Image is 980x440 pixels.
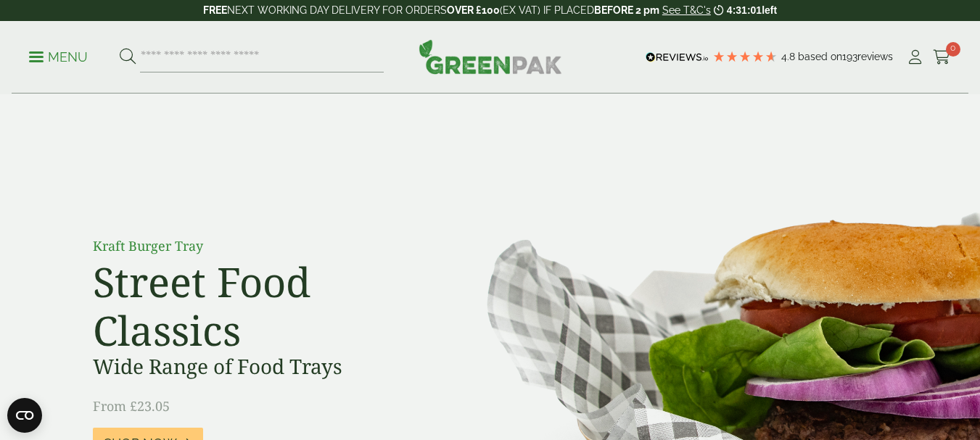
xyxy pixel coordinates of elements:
[646,52,709,62] img: REVIEWS.io
[712,50,778,63] div: 4.8 Stars
[842,51,857,62] span: 193
[946,42,960,57] span: 0
[933,46,951,68] a: 0
[29,49,88,63] a: Menu
[7,398,42,433] button: Open CMP widget
[203,4,227,16] strong: FREE
[419,39,562,74] img: GreenPak Supplies
[727,4,762,16] span: 4:31:01
[906,50,924,65] i: My Account
[93,257,419,354] h2: Street Food Classics
[781,51,798,62] span: 4.8
[662,4,711,16] a: See T&C's
[933,50,951,65] i: Cart
[447,4,500,16] strong: OVER £100
[93,236,419,256] p: Kraft Burger Tray
[93,397,170,415] span: From £23.05
[762,4,777,16] span: left
[93,354,419,379] h3: Wide Range of Food Trays
[594,4,659,16] strong: BEFORE 2 pm
[798,51,842,62] span: Based on
[29,49,88,66] p: Menu
[857,51,893,62] span: reviews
